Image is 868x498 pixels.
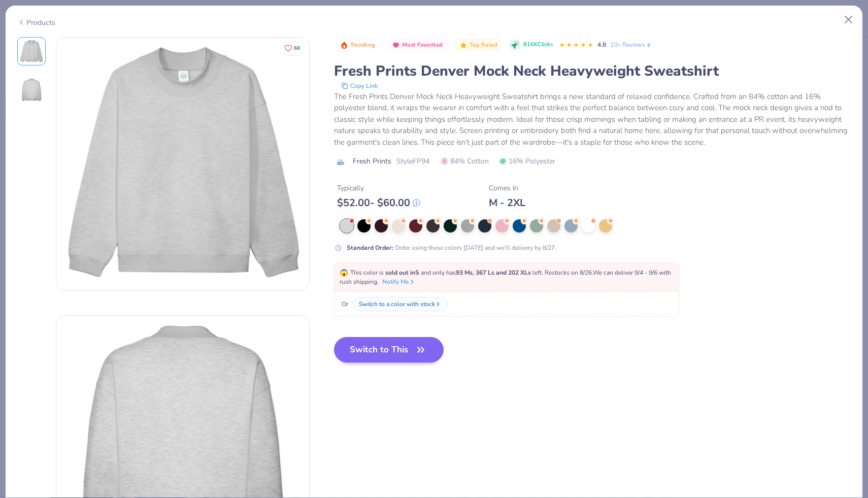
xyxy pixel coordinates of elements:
[387,39,448,52] button: Badge Button
[396,156,429,167] span: Style FP94
[340,300,348,309] span: Or
[337,196,420,209] div: $ 52.00 - $ 60.00
[56,38,309,290] img: Front
[352,297,448,311] button: Switch to a color with stock
[347,243,556,252] div: Order using these colors [DATE] and we’ll delivery by 8/27.
[19,78,44,102] img: Back
[559,37,593,53] div: 4.8 Stars
[334,91,851,148] div: The Fresh Prints Denver Mock Neck Heavyweight Sweatshirt brings a new standard of relaxed confide...
[19,39,44,63] img: Front
[499,156,555,167] span: 16% Polyester
[294,46,300,51] span: 68
[456,269,531,277] strong: 93 Ms, 367 Ls and 202 XLs
[392,41,400,49] img: Most Favorited sort
[338,81,381,91] button: copy to clipboard
[489,196,525,209] div: M - 2XL
[340,41,348,49] img: Trending sort
[340,269,671,286] span: This color is and only has left . Restocks on 8/26. We can deliver 9/4 - 9/6 with rush shipping.
[597,41,606,49] span: 4.8
[359,300,435,309] div: Switch to a color with stock
[334,61,851,81] div: Fresh Prints Denver Mock Neck Heavyweight Sweatshirt
[353,156,391,167] span: Fresh Prints
[382,277,416,286] button: Notify Me
[470,42,498,48] span: Top Rated
[610,40,652,49] a: 10+ Reviews
[334,337,444,362] button: Switch to This
[459,41,468,49] img: Top Rated sort
[454,39,503,52] button: Badge Button
[335,39,381,52] button: Badge Button
[350,42,375,48] span: Trending
[523,41,553,49] span: 816K Clicks
[839,10,858,29] button: Close
[280,41,305,55] button: Like
[402,42,443,48] span: Most Favorited
[385,269,419,277] strong: sold out in S
[441,156,489,167] span: 84% Cotton
[337,183,420,193] div: Typically
[17,17,55,28] div: Products
[334,158,348,166] img: brand logo
[340,268,348,278] span: 😱
[489,183,525,193] div: Comes In
[347,244,393,252] strong: Standard Order :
